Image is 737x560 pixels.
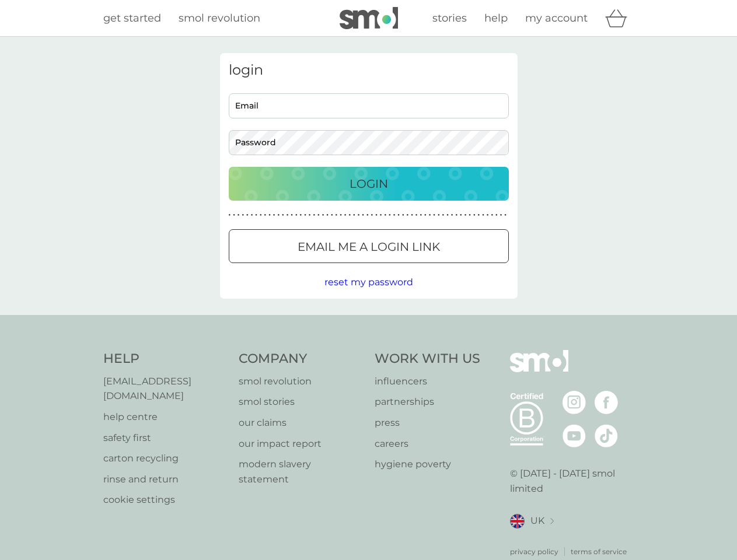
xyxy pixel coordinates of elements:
[313,212,315,218] p: ●
[491,212,493,218] p: ●
[251,212,253,218] p: ●
[375,415,480,430] a: press
[563,391,586,414] img: visit the smol Instagram page
[484,10,508,27] a: help
[451,212,453,218] p: ●
[246,212,249,218] p: ●
[344,212,347,218] p: ●
[353,212,355,218] p: ●
[229,212,231,218] p: ●
[103,10,161,27] a: get started
[433,212,435,218] p: ●
[179,12,260,24] span: smol revolution
[336,212,338,218] p: ●
[255,212,257,218] p: ●
[384,212,386,218] p: ●
[291,212,293,218] p: ●
[239,457,363,487] a: modern slavery statement
[429,212,431,218] p: ●
[239,374,363,389] p: smol revolution
[103,374,228,404] a: [EMAIL_ADDRESS][DOMAIN_NAME]
[442,212,445,218] p: ●
[438,212,440,218] p: ●
[237,212,240,218] p: ●
[300,212,302,218] p: ●
[326,212,329,218] p: ●
[411,212,413,218] p: ●
[340,212,342,218] p: ●
[446,212,449,218] p: ●
[371,212,373,218] p: ●
[407,212,409,218] p: ●
[322,212,324,218] p: ●
[510,466,634,496] p: © [DATE] - [DATE] smol limited
[473,212,476,218] p: ●
[348,212,351,218] p: ●
[460,212,462,218] p: ●
[103,472,228,487] a: rinse and return
[229,62,509,79] h3: login
[239,436,363,452] p: our impact report
[605,6,634,30] div: basket
[239,350,363,368] h4: Company
[331,212,333,218] p: ●
[358,212,360,218] p: ●
[277,212,280,218] p: ●
[380,212,382,218] p: ●
[415,212,418,218] p: ●
[389,212,391,218] p: ●
[375,394,480,409] a: partnerships
[375,374,480,389] a: influencers
[432,10,467,27] a: stories
[482,212,484,218] p: ●
[510,514,525,528] img: UK flag
[103,409,228,425] a: help centre
[563,424,586,447] img: visit the smol Youtube page
[233,212,235,218] p: ●
[179,10,260,27] a: smol revolution
[375,436,480,452] a: careers
[487,212,489,218] p: ●
[595,391,618,414] img: visit the smol Facebook page
[317,212,320,218] p: ●
[295,212,298,218] p: ●
[103,492,228,508] a: cookie settings
[424,212,427,218] p: ●
[324,276,413,288] span: reset my password
[273,212,275,218] p: ●
[229,167,509,201] button: Login
[525,10,588,27] a: my account
[103,451,228,466] p: carton recycling
[455,212,457,218] p: ●
[510,350,568,390] img: smol
[229,229,509,263] button: Email me a login link
[340,7,398,29] img: smol
[375,350,480,368] h4: Work With Us
[239,415,363,430] a: our claims
[510,546,558,557] p: privacy policy
[504,212,507,218] p: ●
[239,394,363,409] a: smol stories
[397,212,400,218] p: ●
[484,12,508,24] span: help
[402,212,404,218] p: ●
[469,212,471,218] p: ●
[298,237,440,256] p: Email me a login link
[571,546,627,557] a: terms of service
[595,424,618,447] img: visit the smol Tiktok page
[375,457,480,472] a: hygiene poverty
[103,430,228,446] a: safety first
[260,212,262,218] p: ●
[393,212,396,218] p: ●
[530,513,544,528] span: UK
